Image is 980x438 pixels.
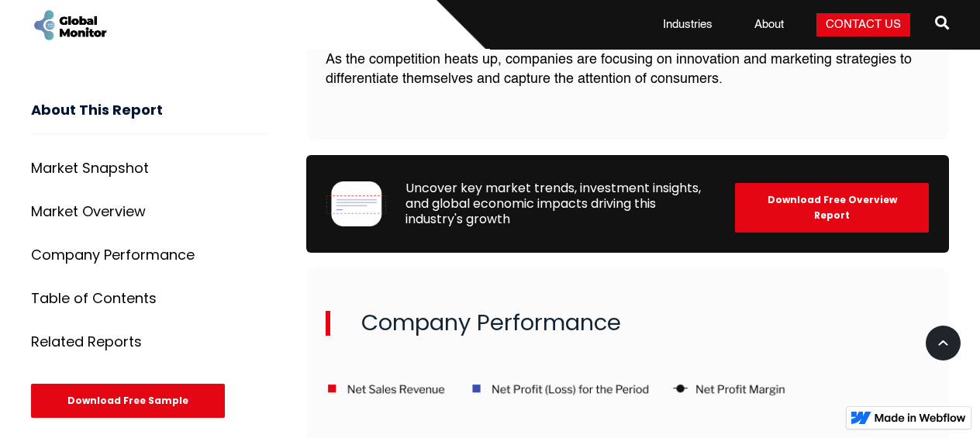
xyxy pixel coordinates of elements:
div: Table of Contents [31,291,157,306]
a: Related Reports [31,326,269,357]
div: Market Snapshot [31,160,149,176]
div: Market Overview [31,204,146,219]
img: Made in Webflow [875,413,966,422]
div: Uncover key market trends, investment insights, and global economic impacts driving this industry... [405,181,716,227]
h2: Company Performance [326,311,930,336]
a: Contact Us [816,13,910,36]
a: Market Snapshot [31,153,269,184]
div: Related Reports [31,334,142,350]
div: Company Performance [31,247,195,263]
a: About [745,17,793,33]
a: home [31,8,109,43]
a:  [935,9,949,40]
a: Industries [654,17,722,33]
h3: About This Report [31,102,269,134]
span:  [935,12,949,33]
a: Company Performance [31,240,269,271]
a: Market Overview [31,196,269,227]
div: Download Free Overview Report [735,183,929,233]
a: Table of Contents [31,283,269,314]
div: Download Free Sample [31,384,225,418]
